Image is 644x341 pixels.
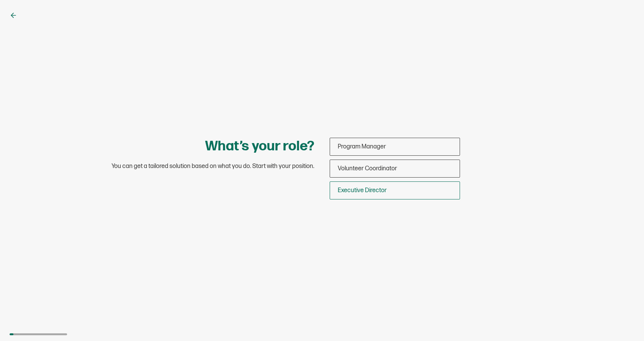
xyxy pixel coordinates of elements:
[338,187,387,194] span: Executive Director
[606,304,644,341] iframe: Chat Widget
[205,138,314,155] h1: What’s your role?
[112,163,314,170] span: You can get a tailored solution based on what you do. Start with your position.
[338,143,386,150] span: Program Manager
[338,165,397,172] span: Volunteer Coordinator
